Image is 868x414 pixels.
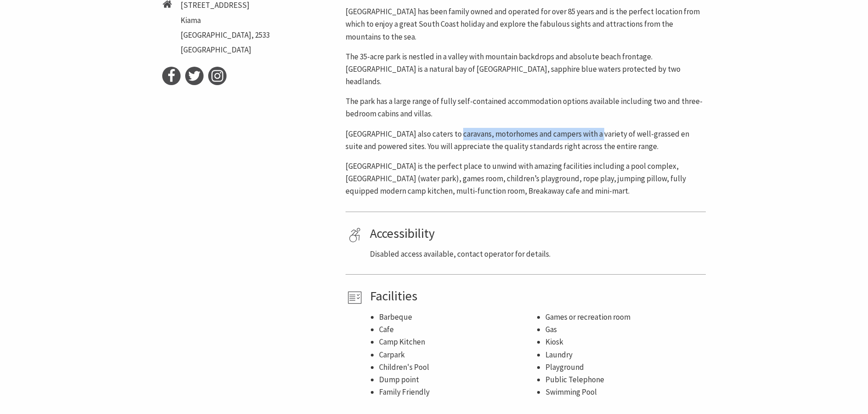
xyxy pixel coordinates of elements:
li: Dump point [379,374,536,386]
li: [GEOGRAPHIC_DATA] [181,44,270,56]
h4: Facilities [370,288,703,304]
li: Playground [545,361,703,374]
p: The 35-acre park is nestled in a valley with mountain backdrops and absolute beach frontage. [GEO... [346,51,706,88]
li: Carpark [379,349,536,361]
li: Public Telephone [545,374,703,386]
li: Family Friendly [379,386,536,398]
li: Laundry [545,349,703,361]
p: [GEOGRAPHIC_DATA] also caters to caravans, motorhomes and campers with a variety of well-grassed ... [346,128,706,153]
li: Games or recreation room [545,311,703,323]
li: Barbeque [379,311,536,323]
li: Children's Pool [379,361,536,374]
li: Kiama [181,14,270,27]
p: [GEOGRAPHIC_DATA] has been family owned and operated for over 85 years and is the perfect locatio... [346,6,706,43]
li: [GEOGRAPHIC_DATA], 2533 [181,29,270,41]
p: [GEOGRAPHIC_DATA] is the perfect place to unwind with amazing facilities including a pool complex... [346,160,706,198]
li: Camp Kitchen [379,336,536,348]
p: The park has a large range of fully self-contained accommodation options available including two ... [346,95,706,120]
li: Cafe [379,323,536,336]
h4: Accessibility [370,226,703,241]
li: Kiosk [545,336,703,348]
p: Disabled access available, contact operator for details. [370,248,703,260]
li: Swimming Pool [545,386,703,398]
li: Gas [545,323,703,336]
